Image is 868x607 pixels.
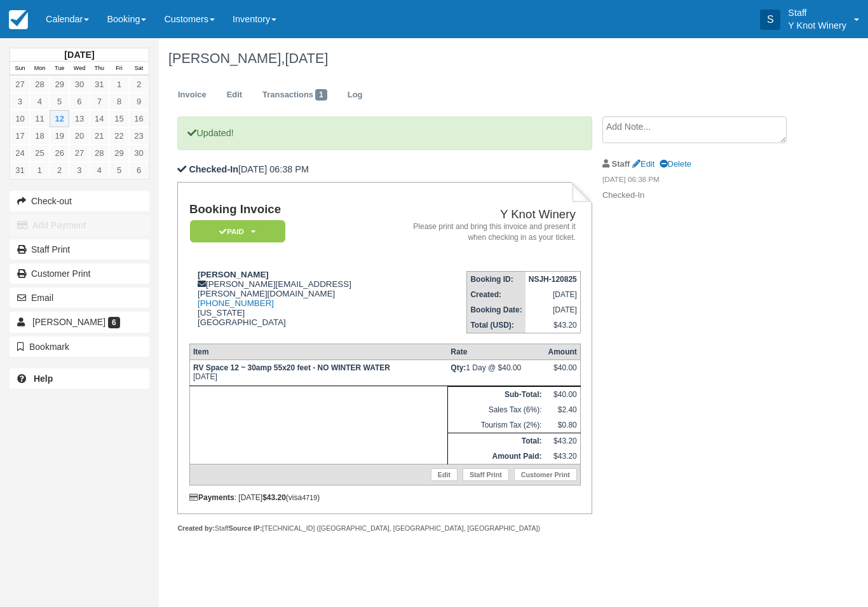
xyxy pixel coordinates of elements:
[193,363,390,372] strong: RV Space 12 ~ 30amp 55x20 feet - NO WINTER WATER
[9,10,28,29] img: checkfront-main-nav-mini-logo.png
[189,203,391,216] h1: Booking Invoice
[50,144,69,162] a: 26
[447,433,545,449] th: Total:
[109,127,129,144] a: 22
[90,93,109,110] a: 7
[262,493,286,502] strong: $43.20
[198,270,269,279] strong: [PERSON_NAME]
[514,468,577,481] a: Customer Print
[90,110,109,127] a: 14
[397,208,575,221] h2: Y Knot Winery
[69,62,89,76] th: Wed
[189,344,447,360] th: Item
[529,275,577,284] strong: NSJH-120825
[467,317,526,333] th: Total (USD):
[109,93,129,110] a: 8
[397,221,575,243] address: Please print and bring this invoice and present it when checking in as your ticket.
[467,287,526,302] th: Created:
[129,162,149,179] a: 6
[526,317,581,333] td: $43.20
[69,110,89,127] a: 13
[10,312,149,332] a: [PERSON_NAME] 6
[302,494,317,501] small: 4719
[168,83,216,108] a: Invoice
[50,76,69,93] a: 29
[129,62,149,76] th: Sat
[10,127,30,144] a: 17
[50,93,69,110] a: 5
[69,162,89,179] a: 3
[338,83,372,108] a: Log
[69,144,89,162] a: 27
[189,270,391,327] div: [PERSON_NAME][EMAIL_ADDRESS][PERSON_NAME][DOMAIN_NAME] [US_STATE] [GEOGRAPHIC_DATA]
[660,159,691,169] a: Delete
[10,191,149,211] button: Check-out
[168,51,801,66] h1: [PERSON_NAME],
[10,288,149,308] button: Email
[129,127,149,144] a: 23
[30,76,50,93] a: 28
[10,93,30,110] a: 3
[545,387,580,403] td: $40.00
[447,402,545,417] td: Sales Tax (6%):
[69,93,89,110] a: 6
[109,76,129,93] a: 1
[30,162,50,179] a: 1
[189,360,447,386] td: [DATE]
[109,144,129,162] a: 29
[30,144,50,162] a: 25
[447,417,545,433] td: Tourism Tax (2%):
[189,493,581,502] div: : [DATE] (visa )
[10,62,30,76] th: Sun
[602,190,801,202] p: Checked-In
[189,220,281,243] a: Paid
[285,50,328,66] span: [DATE]
[50,127,69,144] a: 19
[10,144,30,162] a: 24
[90,162,109,179] a: 4
[129,76,149,93] a: 2
[189,164,238,174] b: Checked-In
[447,344,545,360] th: Rate
[198,298,274,308] a: [PHONE_NUMBER]
[90,76,109,93] a: 31
[467,302,526,317] th: Booking Date:
[32,317,105,327] span: [PERSON_NAME]
[10,337,149,357] button: Bookmark
[632,159,654,169] a: Edit
[447,387,545,403] th: Sub-Total:
[447,360,545,386] td: 1 Day @ $40.00
[69,127,89,144] a: 20
[109,162,129,179] a: 5
[10,215,149,235] button: Add Payment
[467,272,526,288] th: Booking ID:
[545,402,580,417] td: $2.40
[10,263,149,284] a: Customer Print
[545,449,580,464] td: $43.20
[30,127,50,144] a: 18
[253,83,337,108] a: Transactions1
[90,62,109,76] th: Thu
[315,89,327,101] span: 1
[612,159,630,169] strong: Staff
[50,162,69,179] a: 2
[129,144,149,162] a: 30
[602,174,801,188] em: [DATE] 06:38 PM
[760,10,780,30] div: S
[10,239,149,260] a: Staff Print
[50,62,69,76] th: Tue
[431,468,458,481] a: Edit
[10,76,30,93] a: 27
[217,83,252,108] a: Edit
[177,116,592,150] p: Updated!
[90,127,109,144] a: 21
[109,62,129,76] th: Fri
[129,110,149,127] a: 16
[108,317,120,328] span: 6
[788,19,846,32] p: Y Knot Winery
[10,110,30,127] a: 10
[129,93,149,110] a: 9
[189,493,234,502] strong: Payments
[50,110,69,127] a: 12
[447,449,545,464] th: Amount Paid:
